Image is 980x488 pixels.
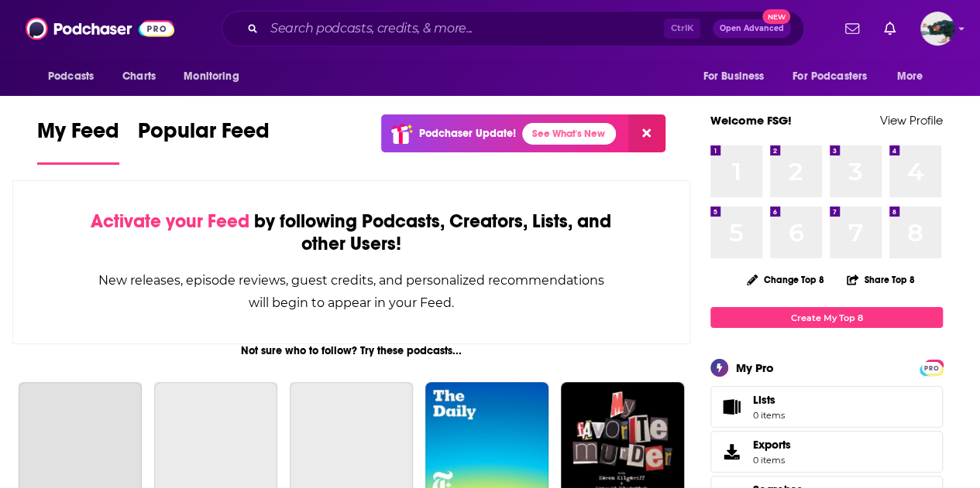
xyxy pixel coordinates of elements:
p: Podchaser Update! [419,127,516,140]
a: PRO [922,361,940,373]
span: Popular Feed [138,118,270,153]
a: Exports [710,431,943,473]
span: Lists [753,393,785,407]
button: Share Top 8 [846,264,916,295]
span: Lists [716,396,747,418]
a: Show notifications dropdown [839,15,865,42]
span: Exports [716,441,747,462]
button: open menu [886,62,943,91]
span: For Business [703,66,764,87]
span: Logged in as fsg.publicity [920,12,954,46]
span: More [897,66,923,87]
img: Podchaser - Follow, Share and Rate Podcasts [26,14,174,43]
a: See What's New [522,123,616,145]
span: Charts [122,66,156,87]
span: Open Advanced [720,25,784,32]
span: PRO [922,362,940,374]
button: Open AdvancedNew [713,19,791,38]
span: Monitoring [184,66,239,87]
a: Create My Top 8 [710,307,943,328]
span: Exports [753,438,791,452]
img: User Profile [920,12,954,46]
button: Change Top 8 [738,270,834,289]
a: Charts [112,62,165,91]
a: Welcome FSG! [710,113,792,128]
span: Podcasts [48,66,94,87]
a: Show notifications dropdown [878,15,902,42]
a: Popular Feed [138,118,270,165]
span: Ctrl K [664,19,700,39]
span: 0 items [753,455,791,466]
div: Search podcasts, credits, & more... [222,11,804,46]
a: My Feed [37,118,119,165]
button: Show profile menu [920,12,954,46]
span: New [762,9,790,24]
span: 0 items [753,410,785,421]
div: Not sure who to follow? Try these podcasts... [12,344,690,357]
span: My Feed [37,118,119,153]
a: View Profile [880,113,943,128]
div: New releases, episode reviews, guest credits, and personalized recommendations will begin to appe... [91,269,612,314]
button: open menu [692,62,783,91]
button: open menu [173,62,259,91]
input: Search podcasts, credits, & more... [264,16,664,41]
div: My Pro [736,360,774,375]
span: Lists [753,393,775,407]
button: open menu [782,62,889,91]
div: by following Podcasts, Creators, Lists, and other Users! [91,210,612,255]
button: open menu [37,62,114,91]
span: Activate your Feed [91,210,249,233]
a: Lists [710,386,943,428]
span: For Podcasters [793,66,867,87]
